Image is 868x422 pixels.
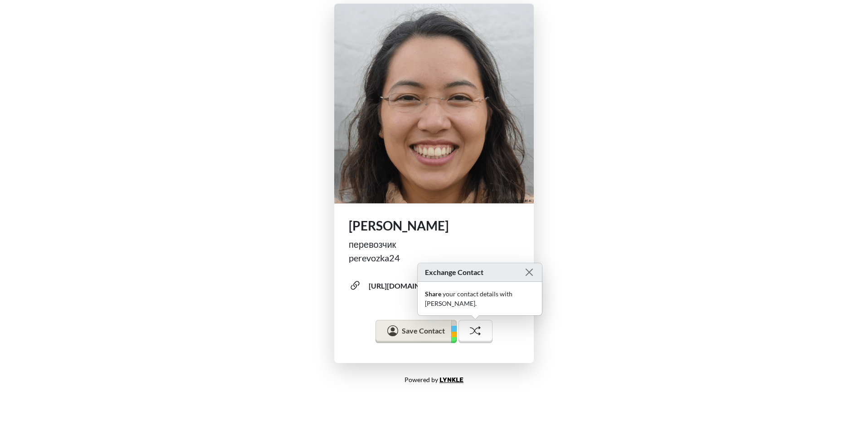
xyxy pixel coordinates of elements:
span: Exchange Contact [425,267,483,278]
a: [URL][DOMAIN_NAME] [349,272,527,300]
button: Close [524,267,535,278]
h1: [PERSON_NAME] [349,218,519,234]
button: Save Contact [375,320,456,343]
small: Powered by [405,376,463,383]
span: Save Contact [402,326,445,335]
div: perevozka24 [349,251,519,265]
strong: Share [425,290,441,298]
span: your contact details with [PERSON_NAME] . [425,290,512,307]
img: profile picture [334,4,534,203]
div: [URL][DOMAIN_NAME] [369,280,446,291]
a: Lynkle [439,376,463,384]
div: перевозчик [349,237,519,251]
